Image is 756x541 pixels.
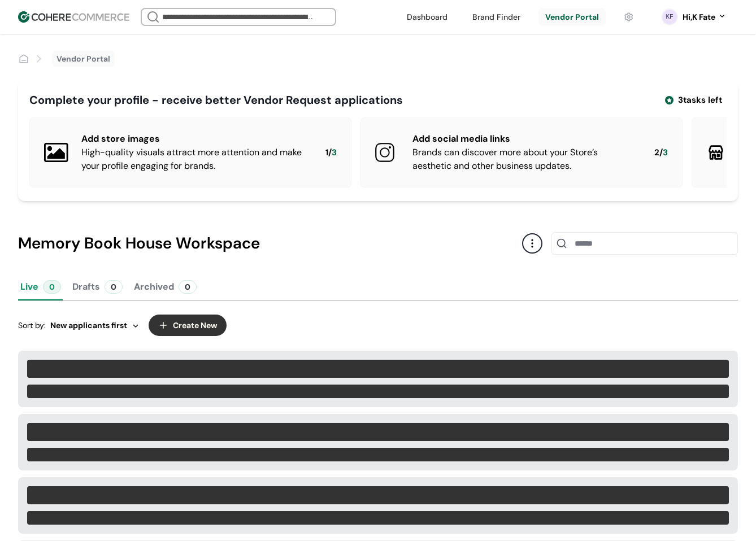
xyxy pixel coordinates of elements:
span: New applicants first [50,320,127,331]
a: Vendor Portal [57,53,110,65]
span: / [659,146,663,159]
div: 0 [43,280,61,294]
svg: 0 percent [661,8,678,25]
div: 0 [105,280,123,294]
span: 3 tasks left [678,94,722,107]
div: Complete your profile - receive better Vendor Request applications [29,91,403,108]
nav: breadcrumb [18,51,115,67]
button: Live [18,273,63,300]
div: 0 [179,280,197,294]
div: High-quality visuals attract more attention and make your profile engaging for brands. [81,146,307,173]
span: 3 [663,146,668,159]
button: Archived [132,273,199,300]
div: Hi, K Fate [683,11,715,23]
div: Add social media links [412,132,636,146]
span: 1 [325,146,328,159]
span: / [328,146,332,159]
button: Create New [149,315,227,336]
button: Hi,K Fate [683,11,727,23]
div: Sort by: [18,320,140,331]
div: Add store images [81,132,307,146]
span: 3 [332,146,337,159]
img: Cohere Logo [18,11,129,23]
span: 2 [654,146,659,159]
button: Drafts [70,273,125,300]
div: Memory Book House Workspace [18,232,522,255]
div: Brands can discover more about your Store’s aesthetic and other business updates. [412,146,636,173]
